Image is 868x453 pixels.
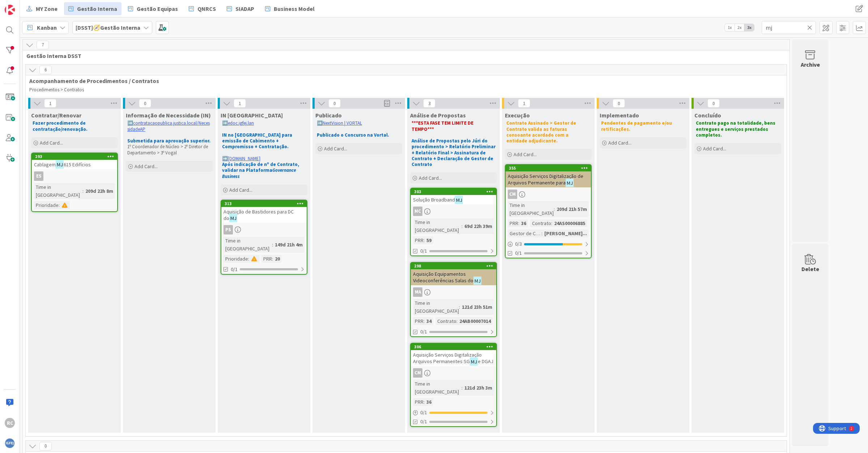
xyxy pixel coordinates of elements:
[424,317,425,325] span: :
[703,145,726,152] span: Add Card...
[459,303,460,311] span: :
[221,225,307,234] div: PS
[221,200,307,223] div: 313Aquisição de Bastidores para DC doMJ
[224,208,294,221] span: Aquisição de Bastidores para DC do
[414,344,496,349] div: 306
[261,2,319,15] a: Business Model
[38,3,39,9] div: 2
[413,271,473,284] span: Aquisição Equipamentos Videoconferências Salas do
[64,161,91,168] span: 615 Edifícios
[461,384,463,392] span: :
[413,368,422,378] div: CM
[222,120,306,126] p: ➡️
[228,155,260,162] a: [DOMAIN_NAME]
[229,214,237,222] mark: MJ
[272,241,273,249] span: :
[506,165,591,171] div: 355
[31,112,81,119] span: Contratar/Renovar
[272,255,273,263] span: :
[411,188,496,195] div: 303
[514,151,537,158] span: Add Card...
[424,398,425,406] span: :
[411,207,496,216] div: mc
[328,99,341,108] span: 0
[458,317,493,325] div: 24AB00007014
[274,4,315,13] span: Business Model
[135,163,158,170] span: Add Card...
[413,380,461,396] div: Time in [GEOGRAPHIC_DATA]
[801,60,820,69] div: Archive
[221,112,283,119] span: IN Aprovada
[413,299,459,315] div: Time in [GEOGRAPHIC_DATA]
[424,236,425,244] span: :
[34,183,82,199] div: Time in [GEOGRAPHIC_DATA]
[411,287,496,297] div: MA
[33,120,88,132] strong: Fazer procedimento de contratação/renovação.
[29,77,778,84] span: Acompanhamento de Procedimentos / Contratos
[413,398,424,406] div: PRR
[184,2,220,15] a: QNRCS
[419,175,442,181] span: Add Card...
[508,173,583,186] span: Aquisição Serviços Digitalização de Arquivos Permanente para
[530,219,551,227] div: Contrato
[420,247,427,255] span: 0/1
[228,120,254,126] a: edoc.igfej.lan
[222,132,293,150] strong: IN no [GEOGRAPHIC_DATA] para emissão de Cabimento + Compromisso + Contratação.
[15,1,33,10] span: Support
[224,237,272,253] div: Time in [GEOGRAPHIC_DATA]
[411,368,496,378] div: CM
[542,229,589,237] div: [PERSON_NAME]...
[508,219,518,227] div: PRR
[44,99,56,108] span: 1
[552,219,587,227] div: 24AS00006885
[34,161,56,168] span: Cablagem
[541,229,542,237] span: :
[273,241,305,249] div: 149d 21h 4m
[694,112,721,119] span: Concluído
[696,120,776,138] strong: Contrato pago na totalidade, bens entregues e serviços prestados completos.
[506,240,591,249] div: 0/3
[234,99,246,108] span: 1
[411,263,496,269] div: 298
[222,156,306,162] p: ➡️
[411,188,496,204] div: 303Solução BroadbandMJ
[505,112,530,119] span: Execução
[139,99,151,108] span: 0
[470,357,478,366] mark: MJ
[425,398,433,406] div: 36
[222,2,259,15] a: SIADAP
[801,265,819,273] div: Delete
[36,4,58,13] span: MY Zone
[32,153,117,160] div: 293
[555,205,589,213] div: 209d 21h 57m
[248,255,249,263] span: :
[412,138,497,167] strong: Análise de Propostas pelo Júri do procedimento > Relatório Preliminar + Relatório Final > Assinat...
[414,189,496,194] div: 303
[32,153,117,169] div: 293CablagemMJ615 Edifícios
[463,384,494,392] div: 121d 23h 3m
[39,442,52,450] span: 0
[235,4,254,13] span: SIADAP
[261,255,272,263] div: PRR
[127,120,210,132] a: contratacaopublica.justica.local/NecessidadeAP
[420,328,427,336] span: 0/1
[455,196,463,204] mark: MJ
[762,21,816,34] input: Quick Filter...
[460,303,494,311] div: 121d 23h 51m
[515,240,522,248] span: 0 / 3
[82,187,84,195] span: :
[323,120,362,126] a: NextVision | VORTAL
[423,99,435,108] span: 3
[707,99,720,108] span: 0
[273,255,282,263] div: 20
[317,120,401,126] p: ➡️
[435,317,456,325] div: Contrato
[37,23,57,32] span: Kanban
[137,4,178,13] span: Gestão Equipas
[76,24,140,31] b: [DSST]🧭Gestão Interna
[456,317,458,325] span: :
[420,409,427,416] span: 0 / 1
[473,277,481,285] mark: MJ
[413,317,424,325] div: PRR
[29,87,783,93] p: Procedimentos > Contratos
